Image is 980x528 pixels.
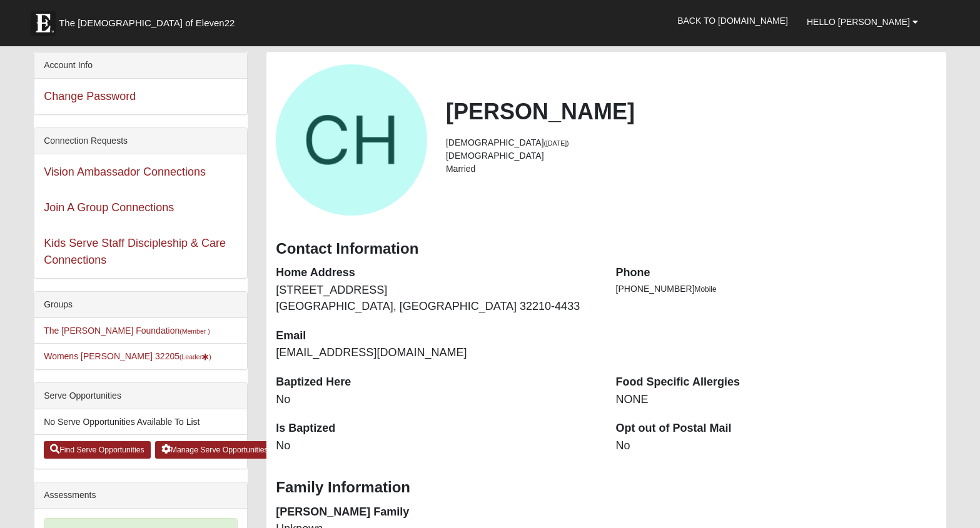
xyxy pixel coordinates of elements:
h3: Family Information [276,479,936,497]
dt: Food Specific Allergies [616,374,937,391]
dt: Baptized Here [276,374,597,391]
dt: Email [276,328,597,344]
div: Serve Opportunities [34,383,247,409]
li: No Serve Opportunities Available To List [34,409,247,435]
div: Account Info [34,52,247,79]
dd: No [276,438,597,454]
dt: Opt out of Postal Mail [616,421,937,437]
li: [DEMOGRAPHIC_DATA] [446,136,937,149]
span: Mobile [695,285,717,294]
dt: [PERSON_NAME] Family [276,504,597,521]
li: Married [446,162,937,176]
h2: [PERSON_NAME] [446,98,937,125]
a: View Fullsize Photo [276,64,427,216]
dd: [EMAIL_ADDRESS][DOMAIN_NAME] [276,345,597,361]
dd: No [616,438,937,454]
li: [PHONE_NUMBER] [616,282,937,296]
a: The [DEMOGRAPHIC_DATA] of Eleven22 [24,4,275,36]
a: Back to [DOMAIN_NAME] [668,5,797,36]
a: The [PERSON_NAME] Foundation(Member ) [44,326,210,336]
a: Change Password [44,90,136,102]
a: Manage Serve Opportunities [155,441,275,459]
dd: NONE [616,392,937,408]
a: Hello [PERSON_NAME] [797,6,927,37]
a: Join A Group Connections [44,201,174,214]
a: Kids Serve Staff Discipleship & Care Connections [44,237,226,266]
small: (Member ) [179,327,210,335]
dd: No [276,392,597,408]
small: ([DATE]) [544,139,569,147]
span: The [DEMOGRAPHIC_DATA] of Eleven22 [59,17,235,29]
li: [DEMOGRAPHIC_DATA] [446,149,937,162]
dd: [STREET_ADDRESS] [GEOGRAPHIC_DATA], [GEOGRAPHIC_DATA] 32210-4433 [276,282,597,314]
dt: Home Address [276,265,597,281]
dt: Is Baptized [276,421,597,437]
a: Find Serve Opportunities [44,441,151,459]
dt: Phone [616,265,937,281]
div: Connection Requests [34,128,247,154]
a: Vision Ambassador Connections [44,166,206,178]
small: (Leader ) [179,353,211,361]
h3: Contact Information [276,240,936,258]
a: Womens [PERSON_NAME] 32205(Leader) [44,351,211,361]
img: Eleven22 logo [31,11,56,36]
div: Groups [34,292,247,318]
div: Assessments [34,482,247,509]
span: Hello [PERSON_NAME] [807,17,910,27]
